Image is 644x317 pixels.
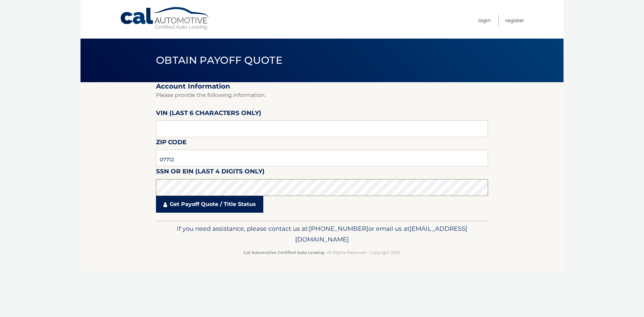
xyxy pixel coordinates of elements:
a: Cal Automotive [120,7,210,31]
label: Zip Code [156,137,186,150]
strong: Cal Automotive Certified Auto Leasing [244,250,324,255]
h2: Account Information [156,82,488,91]
a: Get Payoff Quote / Title Status [156,196,263,213]
a: Login [478,15,491,26]
label: SSN or EIN (last 4 digits only) [156,166,265,179]
label: VIN (last 6 characters only) [156,108,261,120]
p: - All Rights Reserved - Copyright 2025 [160,249,484,256]
p: If you need assistance, please contact us at: or email us at [160,223,484,245]
span: [PHONE_NUMBER] [309,225,368,232]
span: Obtain Payoff Quote [156,54,282,66]
p: Please provide the following information. [156,91,488,100]
a: Register [505,15,524,26]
